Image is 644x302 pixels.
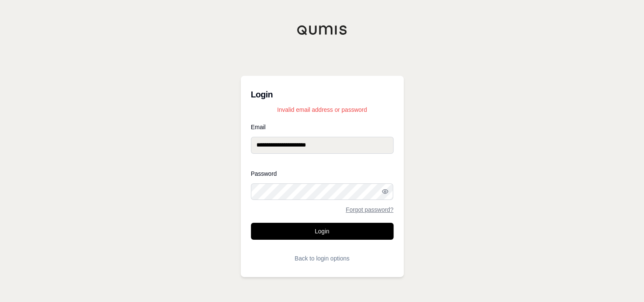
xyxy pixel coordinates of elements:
[251,171,394,177] label: Password
[251,124,394,130] label: Email
[251,223,394,240] button: Login
[346,207,393,213] a: Forgot password?
[297,25,348,35] img: Qumis
[251,86,394,103] h3: Login
[251,105,394,114] p: Invalid email address or password
[251,250,394,267] button: Back to login options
